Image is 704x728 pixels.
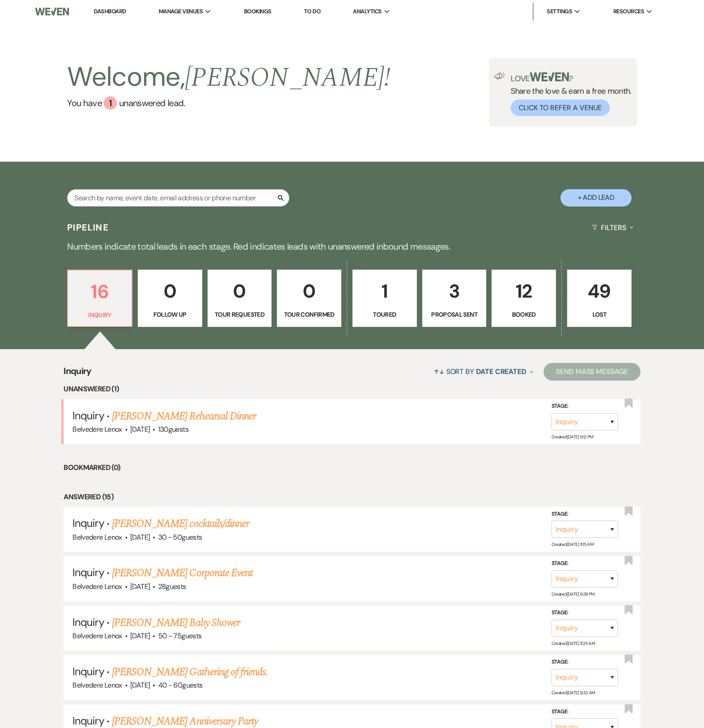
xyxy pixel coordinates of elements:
[72,533,122,542] span: Belvedere Lenox
[130,582,150,591] span: [DATE]
[112,615,240,631] a: [PERSON_NAME] Baby Shower
[358,276,411,306] p: 1
[72,582,122,591] span: Belvedere Lenox
[428,310,481,319] p: Proposal Sent
[158,533,202,542] span: 30 - 50 guests
[144,276,196,306] p: 0
[64,364,92,383] span: Inquiry
[64,491,640,503] li: Answered (15)
[530,72,569,81] img: weven-logo-green.svg
[434,367,444,376] span: ↑↓
[511,99,610,116] button: Click to Refer a Venue
[213,310,266,319] p: Tour Requested
[64,462,640,473] li: Bookmarked (0)
[185,57,390,98] span: [PERSON_NAME] !
[492,270,556,327] a: 12Booked
[552,509,618,519] label: Stage:
[73,310,126,320] p: Inquiry
[67,189,289,207] input: Search by name, event date, email address or phone number
[138,270,202,327] a: 0Follow Up
[72,631,122,640] span: Belvedere Lenox
[112,516,249,532] a: [PERSON_NAME] cocktails/dinner
[283,310,336,319] p: Tour Confirmed
[430,360,537,383] button: Sort By Date Created
[552,707,618,716] label: Stage:
[428,276,481,306] p: 3
[72,409,104,422] span: Inquiry
[72,615,104,629] span: Inquiry
[547,7,572,16] span: Settings
[130,533,150,542] span: [DATE]
[552,434,593,440] span: Created: [DATE] 6:12 PM
[560,189,632,207] button: + Add Lead
[104,96,117,110] div: 1
[35,2,69,21] img: Weven Logo
[552,690,595,696] span: Created: [DATE] 9:33 AM
[112,565,252,581] a: [PERSON_NAME] Corporate Event
[283,276,336,306] p: 0
[158,631,202,640] span: 50 - 75 guests
[613,7,644,16] span: Resources
[67,270,132,327] a: 16Inquiry
[112,664,268,680] a: [PERSON_NAME] Gathering of friends.
[304,8,320,15] a: To Do
[130,631,150,640] span: [DATE]
[552,657,618,667] label: Stage:
[352,270,417,327] a: 1Toured
[72,516,104,530] span: Inquiry
[552,640,595,646] span: Created: [DATE] 11:35 AM
[73,277,126,306] p: 16
[32,239,672,254] p: Numbers indicate total leads in each stage. Red indicates leads with unanswered inbound messages.
[208,270,272,327] a: 0Tour Requested
[72,680,122,690] span: Belvedere Lenox
[130,425,150,434] span: [DATE]
[552,608,618,618] label: Stage:
[476,367,526,376] span: Date Created
[144,310,196,319] p: Follow Up
[573,310,626,319] p: Lost
[497,310,550,319] p: Booked
[112,408,256,424] a: [PERSON_NAME] Rehearsal Dinner
[573,276,626,306] p: 49
[567,270,632,327] a: 49Lost
[158,425,188,434] span: 130 guests
[72,664,104,678] span: Inquiry
[505,72,632,116] div: Share the love & earn a free month.
[552,591,595,597] span: Created: [DATE] 9:39 PM
[159,7,203,16] span: Manage Venues
[158,582,186,591] span: 28 guests
[552,541,593,547] span: Created: [DATE] 11:15 AM
[158,680,203,690] span: 40 - 60 guests
[511,72,632,83] p: Love ?
[130,680,150,690] span: [DATE]
[422,270,487,327] a: 3Proposal Sent
[72,565,104,579] span: Inquiry
[353,7,381,16] span: Analytics
[67,221,109,234] h3: Pipeline
[494,72,505,80] img: loud-speaker-illustration.svg
[94,8,126,16] a: Dashboard
[64,383,640,395] li: Unanswered (1)
[72,714,104,728] span: Inquiry
[497,276,550,306] p: 12
[277,270,341,327] a: 0Tour Confirmed
[358,310,411,319] p: Toured
[213,276,266,306] p: 0
[552,402,618,411] label: Stage:
[552,559,618,569] label: Stage:
[72,425,122,434] span: Belvedere Lenox
[67,96,390,110] a: You have 1 unanswered lead.
[588,216,637,239] button: Filters
[244,8,272,15] a: Bookings
[67,58,390,96] h2: Welcome,
[544,363,640,381] button: Send Mass Message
